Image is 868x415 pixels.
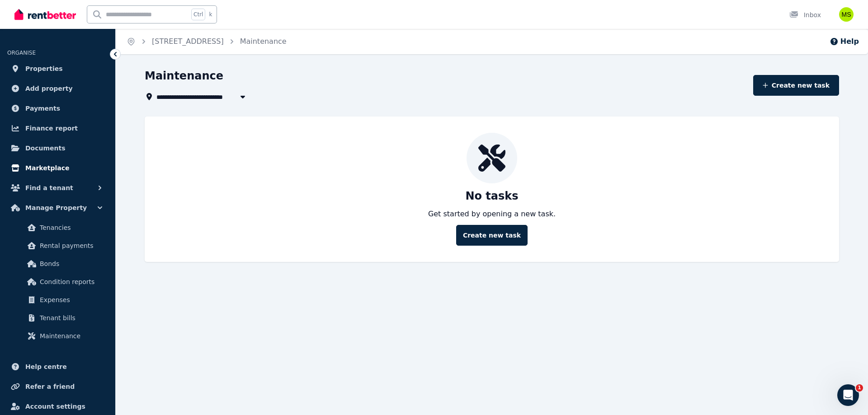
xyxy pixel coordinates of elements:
img: Matthew Schultz [839,7,854,22]
button: Create new task [753,75,840,96]
a: Tenancies [11,219,104,237]
button: Help [830,36,859,47]
span: Add property [25,83,73,94]
span: Payments [25,103,60,114]
a: Tenant bills [11,309,104,327]
span: Expenses [40,294,101,305]
a: Maintenance [11,327,104,345]
span: Find a tenant [25,182,73,193]
a: [STREET_ADDRESS] [152,37,224,46]
a: Help centre [7,358,108,376]
div: Inbox [789,10,821,19]
img: RentBetter [14,8,76,21]
span: Tenant bills [40,312,101,323]
span: 1 [856,384,863,392]
nav: Breadcrumb [116,29,297,54]
a: Condition reports [11,273,104,291]
a: Finance report [7,119,108,137]
button: Create new task [456,225,528,246]
span: Properties [25,63,63,74]
a: Maintenance [240,37,287,46]
a: Bonds [11,255,104,273]
p: Get started by opening a new task. [428,209,556,219]
a: Properties [7,60,108,78]
button: Find a tenant [7,179,108,197]
span: Ctrl [191,9,205,20]
span: Tenancies [40,222,101,233]
a: Documents [7,139,108,157]
span: Marketplace [25,163,69,173]
span: Rental payments [40,240,101,251]
a: Refer a friend [7,378,108,396]
h1: Maintenance [145,69,223,83]
span: Manage Property [25,202,87,213]
span: Account settings [25,401,85,412]
a: Marketplace [7,159,108,177]
a: Payments [7,99,108,117]
button: Manage Property [7,199,108,217]
p: No tasks [465,189,518,203]
a: Add property [7,79,108,98]
span: Bonds [40,258,101,269]
span: Condition reports [40,276,101,287]
span: Help centre [25,361,67,372]
span: Maintenance [40,331,101,341]
a: Rental payments [11,237,104,255]
span: k [209,11,212,18]
iframe: Intercom live chat [837,384,859,406]
a: Expenses [11,291,104,309]
span: Refer a friend [25,381,75,392]
span: Documents [25,143,66,154]
span: Finance report [25,123,78,134]
span: ORGANISE [7,50,36,56]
